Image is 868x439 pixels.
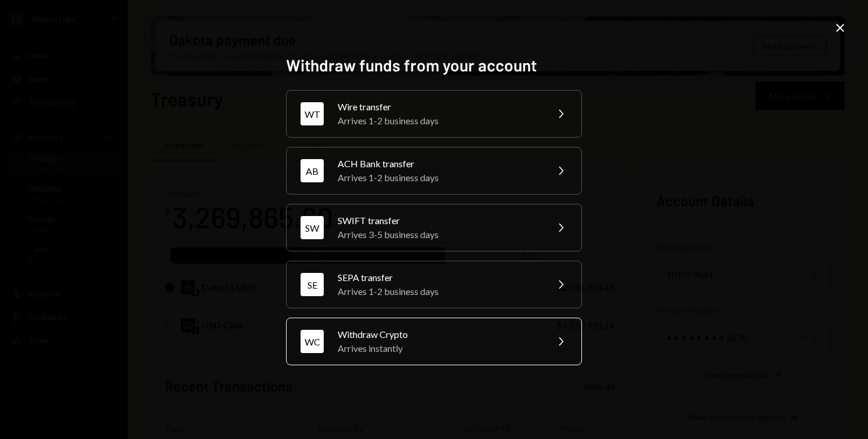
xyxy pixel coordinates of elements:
[338,100,540,114] div: Wire transfer
[338,285,540,298] div: Arrives 1-2 business days
[338,271,540,285] div: SEPA transfer
[338,157,540,171] div: ACH Bank transfer
[286,90,582,138] button: WTWire transferArrives 1-2 business days
[338,214,540,228] div: SWIFT transfer
[286,261,582,308] button: SESEPA transferArrives 1-2 business days
[338,171,540,185] div: Arrives 1-2 business days
[286,204,582,251] button: SWSWIFT transferArrives 3-5 business days
[338,228,540,242] div: Arrives 3-5 business days
[301,273,324,296] div: SE
[286,318,582,365] button: WCWithdraw CryptoArrives instantly
[338,328,540,341] div: Withdraw Crypto
[301,330,324,353] div: WC
[286,147,582,195] button: ABACH Bank transferArrives 1-2 business days
[338,114,540,128] div: Arrives 1-2 business days
[338,341,540,355] div: Arrives instantly
[286,54,582,77] h2: Withdraw funds from your account
[301,216,324,239] div: SW
[301,159,324,182] div: AB
[301,102,324,125] div: WT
